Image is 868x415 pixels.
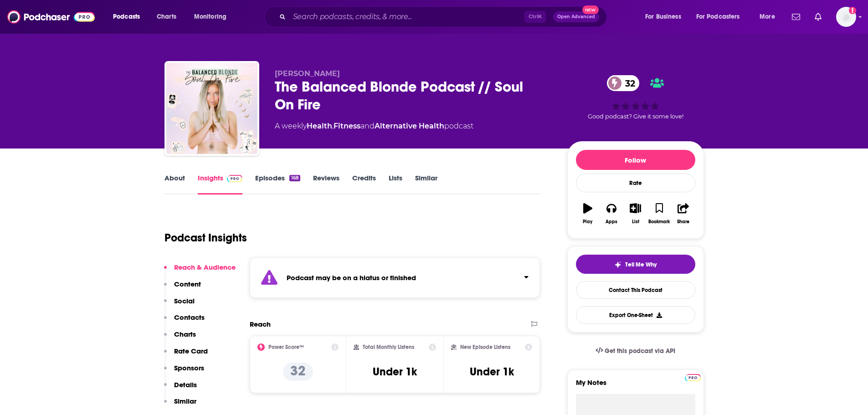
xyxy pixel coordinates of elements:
[606,219,617,225] div: Apps
[113,10,140,23] span: Podcasts
[289,10,524,24] input: Search podcasts, credits, & more...
[194,10,226,23] span: Monitoring
[614,261,621,268] img: tell me why sparkle
[275,69,340,78] span: [PERSON_NAME]
[283,363,313,381] p: 32
[332,122,334,130] span: ,
[836,7,856,27] button: Show profile menu
[753,10,786,24] button: open menu
[174,330,196,338] p: Charts
[250,320,271,328] h2: Reach
[164,174,185,195] a: About
[811,9,825,25] a: Show notifications dropdown
[360,122,375,130] span: and
[164,330,196,347] button: Charts
[616,75,640,91] span: 32
[685,373,701,381] a: Pro website
[760,10,775,23] span: More
[470,365,514,379] h3: Under 1k
[255,174,300,195] a: Episodes168
[696,10,740,23] span: For Podcasters
[576,174,695,192] div: Rate
[524,11,546,23] span: Ctrl K
[363,344,414,350] h2: Total Monthly Listens
[289,175,300,181] div: 168
[164,280,201,297] button: Content
[164,397,196,414] button: Similar
[607,75,640,91] a: 32
[164,231,247,245] h1: Podcast Insights
[250,257,540,298] section: Click to expand status details
[632,219,639,225] div: List
[576,255,695,274] button: tell me why sparkleTell Me Why
[623,197,647,230] button: List
[227,175,243,182] img: Podchaser Pro
[334,122,360,130] a: Fitness
[166,63,257,154] img: The Balanced Blonde Podcast // Soul On Fire
[647,197,671,230] button: Bookmark
[849,7,856,14] svg: Add a profile image
[174,313,205,322] p: Contacts
[460,344,510,350] h2: New Episode Listens
[576,306,695,324] button: Export One-Sheet
[836,7,856,27] img: User Profile
[690,10,753,24] button: open menu
[164,364,204,380] button: Sponsors
[600,197,623,230] button: Apps
[268,344,304,350] h2: Power Score™
[582,5,599,14] span: New
[164,380,197,397] button: Details
[576,197,600,230] button: Play
[648,219,670,225] div: Bookmark
[567,69,704,126] div: 32Good podcast? Give it some love!
[557,15,595,19] span: Open Advanced
[576,281,695,299] a: Contact This Podcast
[287,273,416,282] strong: Podcast may be on a hiatus or finished
[605,347,675,355] span: Get this podcast via API
[157,10,176,23] span: Charts
[164,313,205,330] button: Contacts
[164,263,236,280] button: Reach & Audience
[645,10,681,23] span: For Business
[671,197,695,230] button: Share
[373,365,417,379] h3: Under 1k
[307,122,332,130] a: Health
[625,261,657,268] span: Tell Me Why
[583,219,592,225] div: Play
[174,347,208,355] p: Rate Card
[174,263,236,272] p: Reach & Audience
[588,340,683,362] a: Get this podcast via API
[415,174,437,195] a: Similar
[174,297,195,305] p: Social
[576,150,695,170] button: Follow
[164,347,208,364] button: Rate Card
[164,297,195,313] button: Social
[375,122,444,130] a: Alternative Health
[174,280,201,288] p: Content
[273,6,616,27] div: Search podcasts, credits, & more...
[352,174,376,195] a: Credits
[677,219,689,225] div: Share
[107,10,152,24] button: open menu
[7,8,95,26] img: Podchaser - Follow, Share and Rate Podcasts
[174,364,204,372] p: Sponsors
[151,10,182,24] a: Charts
[174,397,196,405] p: Similar
[313,174,339,195] a: Reviews
[174,380,197,389] p: Details
[836,7,856,27] span: Logged in as hconnor
[685,374,701,381] img: Podchaser Pro
[576,378,695,394] label: My Notes
[553,11,599,22] button: Open AdvancedNew
[275,121,473,132] div: A weekly podcast
[198,174,243,195] a: InsightsPodchaser Pro
[788,9,804,25] a: Show notifications dropdown
[639,10,693,24] button: open menu
[188,10,238,24] button: open menu
[389,174,402,195] a: Lists
[588,113,683,120] span: Good podcast? Give it some love!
